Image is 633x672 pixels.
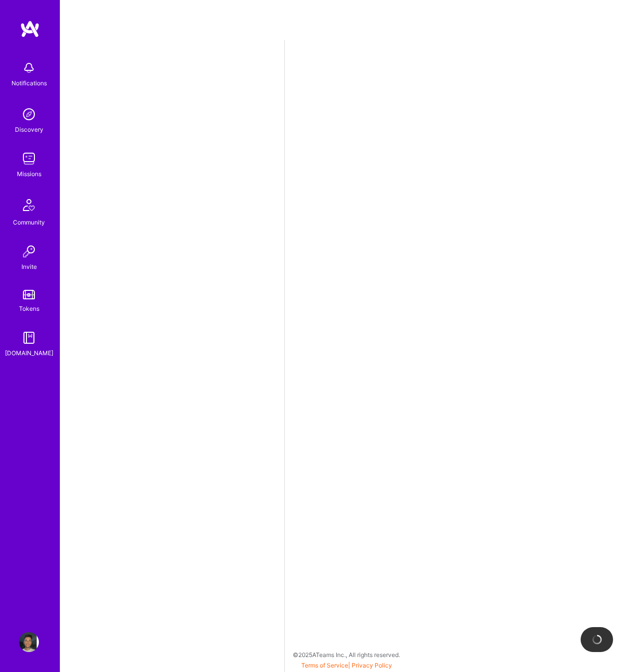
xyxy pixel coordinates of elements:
div: Community [13,217,45,227]
div: Tokens [19,303,39,314]
div: Notifications [11,78,47,88]
img: loading [592,635,602,645]
span: | [301,662,392,669]
a: Privacy Policy [352,662,392,669]
div: Missions [17,169,41,179]
div: Discovery [15,124,43,135]
a: Terms of Service [301,662,348,669]
div: Invite [21,261,37,272]
div: © 2025 ATeams Inc., All rights reserved. [60,642,633,667]
img: discovery [19,104,39,124]
img: teamwork [19,149,39,169]
img: bell [19,58,39,78]
img: tokens [23,290,35,299]
a: User Avatar [16,632,41,652]
img: User Avatar [19,632,39,652]
img: logo [20,20,40,38]
div: [DOMAIN_NAME] [5,348,53,358]
img: guide book [19,328,39,348]
img: Community [17,193,41,217]
img: Invite [19,241,39,261]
